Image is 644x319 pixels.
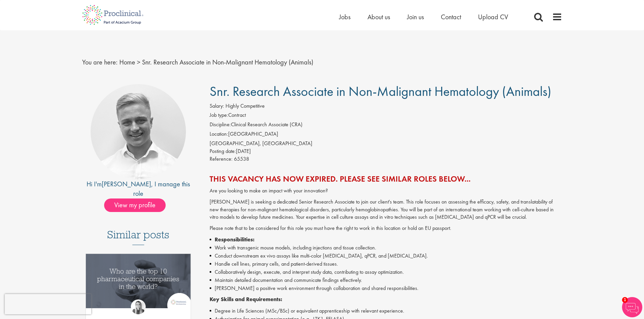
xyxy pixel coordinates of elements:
label: Salary: [210,102,224,110]
li: Clinical Research Associate (CRA) [210,121,562,130]
a: Contact [441,12,461,21]
p: Are you looking to make an impact with your innovation? [210,187,562,195]
p: [PERSON_NAME] is seeking a dedicated Senior Research Associate to join our client's team. This ro... [210,198,562,221]
strong: Responsibilities: [215,236,255,243]
li: [PERSON_NAME] a positive work environment through collaboration and shared responsibilities. [210,284,562,292]
img: Chatbot [622,297,642,317]
a: [PERSON_NAME] [102,180,151,188]
span: 1 [622,297,628,303]
div: [GEOGRAPHIC_DATA], [GEOGRAPHIC_DATA] [210,140,562,148]
span: > [137,58,140,67]
a: Join us [407,12,424,21]
p: Please note that to be considered for this role you must have the right to work in this location ... [210,224,562,232]
li: Degree in Life Sciences (MSc/BSc) or equivalent apprenticeship with relevant experience. [210,307,562,315]
label: Discipline: [210,121,231,129]
strong: Key Skills and Requirements: [210,296,282,303]
li: [GEOGRAPHIC_DATA] [210,130,562,140]
li: Work with transgenic mouse models, including injections and tissue collection. [210,244,562,252]
span: View my profile [104,198,166,212]
div: Hi I'm , I manage this role [82,179,195,198]
h3: Similar posts [107,229,169,245]
a: breadcrumb link [119,58,135,67]
a: Upload CV [478,12,508,21]
a: Jobs [339,12,351,21]
a: View my profile [104,200,172,209]
li: Maintain detailed documentation and communicate findings effectively. [210,276,562,284]
span: Snr. Research Associate in Non-Malignant Hematology (Animals) [142,58,313,67]
a: About us [367,12,390,21]
img: imeage of recruiter Joshua Bye [91,84,186,179]
label: Reference: [210,155,233,163]
a: Link to a post [86,254,191,314]
label: Location: [210,130,228,138]
li: Collaboratively design, execute, and interpret study data, contributing to assay optimization. [210,268,562,276]
span: 65538 [234,155,249,162]
li: Handle cell lines, primary cells, and patient-derived tissues. [210,260,562,268]
iframe: reCAPTCHA [5,294,91,314]
label: Job type: [210,111,228,119]
div: [DATE] [210,148,562,155]
li: Conduct downstream ex vivo assays like multi-color [MEDICAL_DATA], qPCR, and [MEDICAL_DATA]. [210,252,562,260]
h2: This vacancy has now expired. Please see similar roles below... [210,175,562,183]
img: Top 10 pharmaceutical companies in the world 2025 [86,254,191,308]
span: Posting date: [210,148,236,155]
span: Snr. Research Associate in Non-Malignant Hematology (Animals) [210,83,551,100]
li: Contract [210,111,562,121]
img: Hannah Burke [131,299,146,314]
span: Highly Competitive [225,102,265,109]
span: You are here: [82,58,118,67]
